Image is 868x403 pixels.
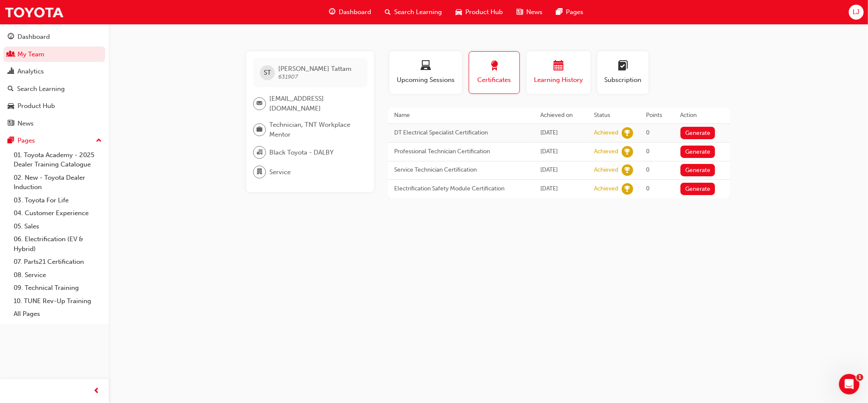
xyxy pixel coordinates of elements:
div: Product Hub [17,101,55,111]
span: Certificates [476,75,513,85]
td: DT Electrical Specialist Certification [388,123,534,142]
th: Name [388,108,534,123]
a: guage-iconDashboard [322,3,378,21]
div: Achieved [594,148,618,156]
span: news-icon [8,120,14,128]
span: learningRecordVerb_ACHIEVE-icon [622,183,633,195]
span: news-icon [516,7,523,18]
td: Professional Technician Certification [388,142,534,161]
span: News [526,7,542,17]
span: pages-icon [556,7,562,18]
button: Generate [681,183,715,195]
a: 09. Technical Training [10,281,105,295]
button: Generate [681,127,715,139]
button: Pages [3,133,105,149]
button: Generate [681,146,715,158]
button: DashboardMy TeamAnalyticsSearch LearningProduct HubNews [3,27,105,133]
span: Upcoming Sessions [396,75,456,85]
span: learningRecordVerb_ACHIEVE-icon [622,146,633,158]
span: Black Toyota - DALBY [269,148,334,158]
div: Dashboard [17,32,50,42]
span: 0 [646,185,649,192]
span: chart-icon [8,68,14,76]
span: Wed Jun 18 2025 08:30:00 GMT+1000 (Australian Eastern Standard Time) [540,129,558,136]
td: Electrification Safety Module Certification [388,180,534,198]
span: prev-icon [94,386,100,397]
a: 04. Customer Experience [10,207,105,220]
span: guage-icon [8,33,14,41]
span: Learning History [533,75,584,85]
span: ST [264,68,271,78]
td: Service Technician Certification [388,161,534,180]
a: 07. Parts21 Certification [10,255,105,269]
span: 631907 [278,73,298,80]
th: Status [588,108,640,123]
span: department-icon [257,166,262,178]
a: 02. New - Toyota Dealer Induction [10,171,105,194]
span: guage-icon [329,7,335,18]
span: LJ [853,7,859,17]
span: learningRecordVerb_ACHIEVE-icon [622,127,633,139]
button: Certificates [469,51,520,94]
a: 01. Toyota Academy - 2025 Dealer Training Catalogue [10,149,105,171]
span: Subscription [604,75,642,85]
span: car-icon [8,102,14,110]
span: learningRecordVerb_ACHIEVE-icon [622,164,633,176]
span: search-icon [385,7,391,18]
button: Generate [681,164,715,176]
a: Search Learning [3,81,105,97]
a: pages-iconPages [549,3,590,21]
span: Wed Aug 17 2022 00:00:00 GMT+1000 (Australian Eastern Standard Time) [540,166,558,173]
th: Action [674,108,730,123]
a: search-iconSearch Learning [378,3,449,21]
a: Dashboard [3,29,105,45]
button: Learning History [527,51,591,94]
div: News [17,119,34,128]
span: [PERSON_NAME] Tattam [278,65,352,73]
span: 0 [646,148,649,155]
span: people-icon [8,51,14,58]
th: Points [640,108,674,123]
span: award-icon [489,61,499,72]
a: 05. Sales [10,220,105,233]
th: Achieved on [534,108,588,123]
a: News [3,116,105,131]
button: Upcoming Sessions [389,51,462,94]
span: Search Learning [394,7,442,17]
span: 0 [646,166,649,173]
span: email-icon [257,98,262,109]
span: calendar-icon [554,61,564,72]
a: 08. Service [10,269,105,282]
span: car-icon [456,7,462,18]
a: Analytics [3,64,105,79]
a: All Pages [10,307,105,321]
a: 10. TUNE Rev-Up Training [10,295,105,308]
a: car-iconProduct Hub [449,3,510,21]
div: Achieved [594,129,618,137]
span: 0 [646,129,649,136]
span: Wed Nov 02 2022 00:00:00 GMT+1000 (Australian Eastern Standard Time) [540,148,558,155]
a: Product Hub [3,98,105,114]
span: search-icon [8,85,14,93]
a: news-iconNews [510,3,549,21]
div: Achieved [594,185,618,193]
span: Pages [566,7,583,17]
img: Trak [4,3,64,22]
a: 03. Toyota For Life [10,194,105,207]
span: laptop-icon [421,61,431,72]
span: Service [269,167,291,177]
div: Achieved [594,166,618,174]
span: Product Hub [465,7,503,17]
div: Analytics [17,67,44,76]
button: LJ [849,5,864,20]
span: pages-icon [8,137,14,145]
span: Technician, TNT Workplace Mentor [269,120,360,139]
span: 1 [856,374,863,381]
button: Subscription [597,51,649,94]
iframe: Intercom live chat [839,374,859,394]
span: briefcase-icon [257,124,262,135]
span: learningplan-icon [618,61,628,72]
a: My Team [3,47,105,62]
